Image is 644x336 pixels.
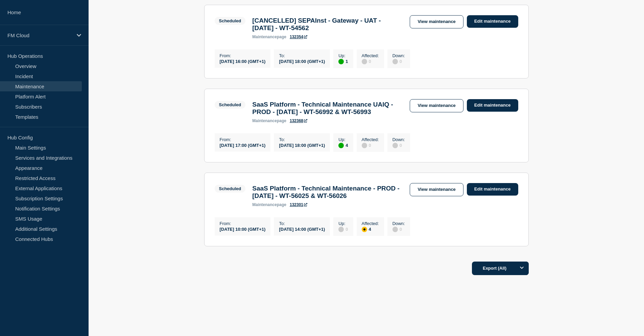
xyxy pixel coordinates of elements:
[338,59,344,64] div: up
[252,202,286,207] p: page
[362,53,379,58] p: Affected :
[362,58,379,64] div: 0
[410,15,463,28] a: View maintenance
[362,227,367,232] div: affected
[252,202,277,207] span: maintenance
[252,185,403,200] h3: SaaS Platform - Technical Maintenance - PROD - [DATE] - WT-56025 & WT-56026
[338,227,344,232] div: disabled
[220,137,266,142] p: From :
[392,59,398,64] div: disabled
[362,226,379,232] div: 4
[279,137,325,142] p: To :
[392,221,405,226] p: Down :
[279,53,325,58] p: To :
[362,221,379,226] p: Affected :
[392,53,405,58] p: Down :
[252,118,277,123] span: maintenance
[338,142,348,148] div: 4
[220,226,266,232] div: [DATE] 10:00 (GMT+1)
[338,226,348,232] div: 0
[467,99,518,112] a: Edit maintenance
[467,15,518,28] a: Edit maintenance
[338,58,348,64] div: 1
[338,221,348,226] p: Up :
[279,226,325,232] div: [DATE] 14:00 (GMT+1)
[410,183,463,196] a: View maintenance
[220,58,266,64] div: [DATE] 16:00 (GMT+1)
[392,137,405,142] p: Down :
[338,143,344,148] div: up
[515,262,529,275] button: Options
[290,35,307,39] a: 132354
[392,142,405,148] div: 0
[467,183,518,196] a: Edit maintenance
[219,186,241,191] div: Scheduled
[220,53,266,58] p: From :
[472,262,529,275] button: Export (All)
[219,18,241,23] div: Scheduled
[279,58,325,64] div: [DATE] 18:00 (GMT+1)
[279,142,325,148] div: [DATE] 18:00 (GMT+1)
[220,221,266,226] p: From :
[392,58,405,64] div: 0
[338,137,348,142] p: Up :
[290,118,307,123] a: 132368
[362,143,367,148] div: disabled
[362,142,379,148] div: 0
[252,35,286,39] p: page
[410,99,463,112] a: View maintenance
[219,102,241,107] div: Scheduled
[220,142,266,148] div: [DATE] 17:00 (GMT+1)
[338,53,348,58] p: Up :
[252,118,286,123] p: page
[252,17,403,32] h3: [CANCELLED] SEPAInst - Gateway - UAT - [DATE] - WT-54562
[7,32,72,38] p: FM Cloud
[362,59,367,64] div: disabled
[279,221,325,226] p: To :
[392,143,398,148] div: disabled
[362,137,379,142] p: Affected :
[392,226,405,232] div: 0
[252,35,277,39] span: maintenance
[392,227,398,232] div: disabled
[290,202,307,207] a: 132301
[252,101,403,116] h3: SaaS Platform - Technical Maintenance UAIQ - PROD - [DATE] - WT-56992 & WT-56993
